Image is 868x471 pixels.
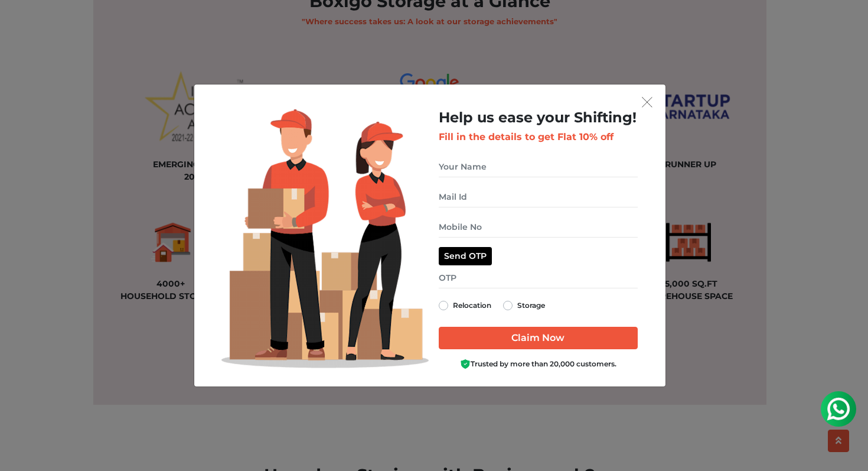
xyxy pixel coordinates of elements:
div: Trusted by more than 20,000 customers. [439,359,638,370]
img: Boxigo Customer Shield [460,359,471,369]
h2: Help us ease your Shifting! [439,109,638,126]
label: Storage [517,298,545,313]
img: exit [642,97,652,108]
h3: Fill in the details to get Flat 10% off [439,131,638,142]
input: OTP [439,268,638,288]
img: Lead Welcome Image [221,109,429,368]
input: Your Name [439,157,638,177]
input: Mail Id [439,187,638,207]
label: Relocation [453,298,491,313]
button: Send OTP [439,247,492,265]
input: Claim Now [439,327,638,349]
input: Mobile No [439,217,638,238]
img: whatsapp-icon.svg [12,12,35,35]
